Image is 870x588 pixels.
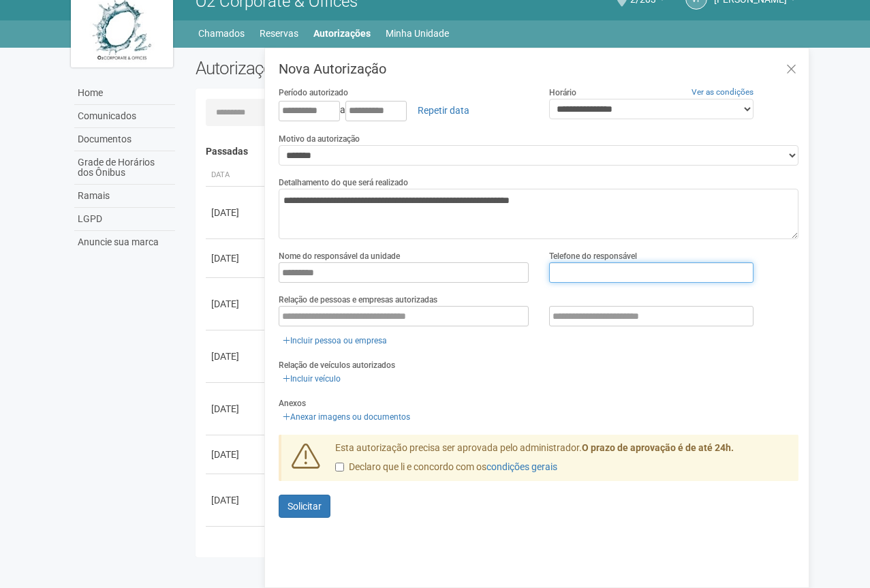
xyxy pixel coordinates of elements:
[211,251,262,265] div: [DATE]
[288,501,322,512] span: Solicitar
[74,151,175,185] a: Grade de Horários dos Ônibus
[409,99,478,122] a: Repetir data
[279,359,395,371] label: Relação de veículos autorizados
[279,397,306,409] label: Anexos
[279,133,360,145] label: Motivo da autorização
[74,82,175,105] a: Home
[279,62,798,76] h3: Nova Autorização
[211,206,262,219] div: [DATE]
[279,87,348,99] label: Período autorizado
[335,461,557,474] label: Declaro que li e concordo com os
[196,58,487,78] h2: Autorizações
[279,250,400,262] label: Nome do responsável da unidade
[486,461,557,472] a: condições gerais
[549,250,637,262] label: Telefone do responsável
[211,448,262,461] div: [DATE]
[206,164,267,187] th: Data
[198,24,245,43] a: Chamados
[74,185,175,208] a: Ramais
[206,146,790,157] h4: Passadas
[211,350,262,363] div: [DATE]
[74,208,175,231] a: LGPD
[279,371,345,386] a: Incluir veículo
[582,442,734,453] strong: O prazo de aprovação é de até 24h.
[211,402,262,416] div: [DATE]
[279,294,437,306] label: Relação de pessoas e empresas autorizadas
[260,24,298,43] a: Reservas
[211,493,262,507] div: [DATE]
[549,87,576,99] label: Horário
[279,495,330,518] button: Solicitar
[279,409,414,424] a: Anexar imagens ou documentos
[74,128,175,151] a: Documentos
[325,442,799,481] div: Esta autorização precisa ser aprovada pelo administrador.
[692,87,754,97] a: Ver as condições
[74,231,175,253] a: Anuncie sua marca
[279,176,408,189] label: Detalhamento do que será realizado
[335,463,344,471] input: Declaro que li e concordo com oscondições gerais
[386,24,449,43] a: Minha Unidade
[279,99,529,122] div: a
[313,24,371,43] a: Autorizações
[74,105,175,128] a: Comunicados
[211,297,262,311] div: [DATE]
[211,546,262,559] div: [DATE]
[279,333,391,348] a: Incluir pessoa ou empresa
